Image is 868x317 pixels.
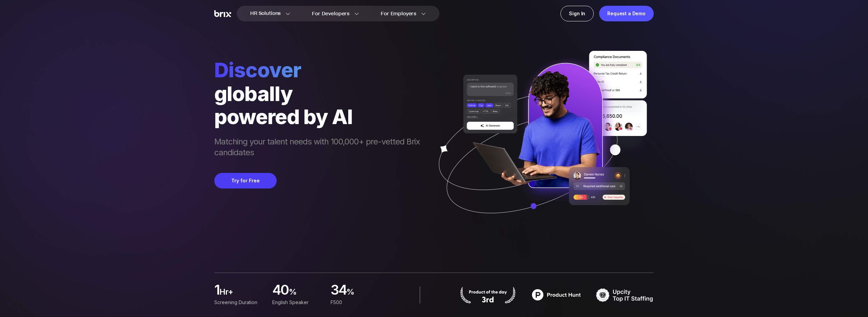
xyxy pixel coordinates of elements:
img: ai generate [427,51,654,233]
img: product hunt badge [459,286,517,303]
span: % [347,286,380,300]
img: Brix Logo [214,10,231,17]
img: TOP IT STAFFING [596,286,654,303]
img: product hunt badge [528,286,585,303]
div: Screening duration [214,299,264,306]
div: English Speaker [272,299,322,306]
span: 40 [272,284,289,297]
div: powered by AI [214,105,427,128]
span: Matching your talent needs with 100,000+ pre-vetted Brix candidates [214,136,427,159]
span: 34 [331,284,347,297]
span: For Developers [312,10,350,17]
span: hr+ [219,286,264,300]
span: Discover [214,58,427,82]
span: 1 [214,284,219,297]
span: % [289,286,322,300]
span: For Employers [381,10,416,17]
div: globally [214,82,427,105]
a: Request a Demo [599,6,654,21]
button: Try for Free [214,173,277,189]
a: Sign In [560,6,594,21]
span: HR Solutions [250,8,281,19]
div: F500 [331,299,380,306]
